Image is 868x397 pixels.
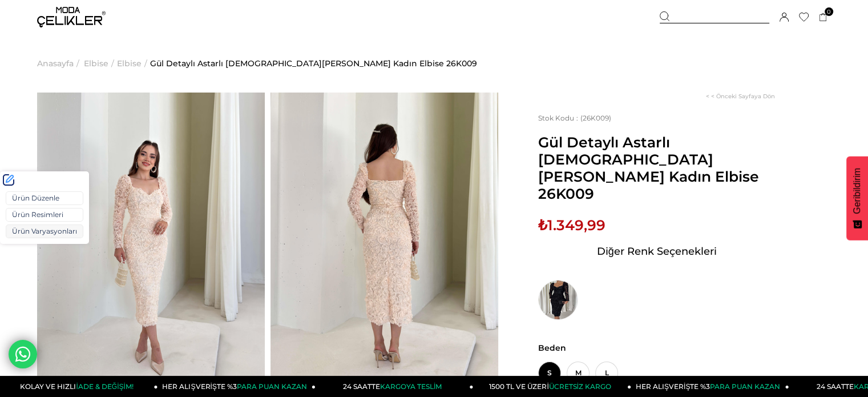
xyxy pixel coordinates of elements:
[150,34,477,93] a: Gül Detaylı Astarlı [DEMOGRAPHIC_DATA][PERSON_NAME] Kadın Elbise 26K009
[538,280,578,320] img: Gül Detaylı Astarlı Christiana Siyah Kadın Elbise 26K009
[819,13,827,22] a: 0
[706,93,775,100] a: < < Önceki Sayfaya Dön
[117,34,142,93] a: Elbise
[597,242,717,260] span: Diğer Renk Seçenekleri
[6,208,83,222] a: Ürün Resimleri
[316,376,474,397] a: 24 SAATTEKARGOYA TESLİM
[549,382,611,391] span: ÜCRETSİZ KARGO
[474,376,632,397] a: 1500 TL VE ÜZERİÜCRETSİZ KARGO
[538,216,605,234] span: ₺1.349,99
[84,34,117,93] li: >
[825,7,833,16] span: 0
[6,224,83,238] a: Ürün Varyasyonları
[538,343,775,353] span: Beden
[37,34,74,93] a: Anasayfa
[37,7,106,27] img: logo
[6,191,83,205] a: Ürün Düzenle
[631,376,789,397] a: HER ALIŞVERİŞTE %3PARA PUAN KAZAN
[538,134,775,202] span: Gül Detaylı Astarlı [DEMOGRAPHIC_DATA][PERSON_NAME] Kadın Elbise 26K009
[271,93,498,396] img: Gül Detaylı Astarlı Christiana Krem Kadın Elbise 26K009
[84,34,108,93] a: Elbise
[37,34,82,93] li: >
[37,93,265,396] img: Gül Detaylı Astarlı Christiana Krem Kadın Elbise 26K009
[76,382,133,391] span: İADE & DEĞİŞİM!
[595,362,618,384] span: L
[158,376,316,397] a: HER ALIŞVERİŞTE %3PARA PUAN KAZAN
[237,382,307,391] span: PARA PUAN KAZAN
[538,362,561,384] span: S
[846,157,868,240] button: Geribildirim - Show survey
[538,114,611,122] span: (26K009)
[567,362,590,384] span: M
[710,382,780,391] span: PARA PUAN KAZAN
[117,34,150,93] li: >
[380,382,442,391] span: KARGOYA TESLİM
[538,114,580,122] span: Stok Kodu
[852,168,862,214] span: Geribildirim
